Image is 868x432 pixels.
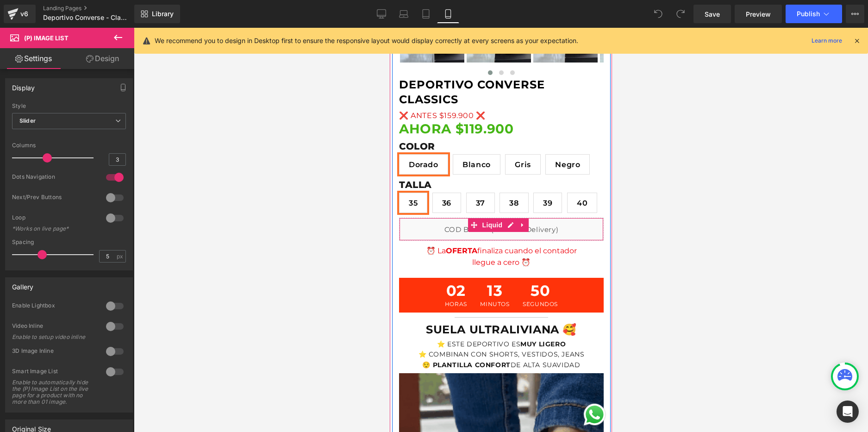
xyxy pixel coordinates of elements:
span: Dorado [19,127,49,146]
a: Learn more [808,35,846,46]
a: Preview [735,5,782,23]
span: Preview [746,9,771,19]
a: Tablet [415,5,437,23]
span: 😌 PLANTILLA CONFORT [32,333,120,341]
span: ❌ ANTES $159.900 ❌ [9,83,96,92]
h1: DE ALTA SUAVIDAD [9,333,214,341]
div: Enable to automatically hide the (P) Image List on the live page for a product with no more than ... [12,379,95,405]
div: v6 [19,8,30,20]
div: *Works on live page* [12,225,95,232]
span: ⏰ La finaliza cuando el contador llegue a cero ⏰ [37,219,187,239]
div: Open Intercom Messenger [837,401,859,423]
span: 50 [133,256,168,274]
span: 35 [19,165,28,185]
button: Undo [649,5,668,23]
span: Negro [165,127,190,146]
button: More [846,5,864,23]
span: Deportivo Converse - Classic [43,14,130,21]
div: Loop [12,214,97,224]
div: Dots Navigation [12,173,97,183]
span: OFERTA [56,219,87,227]
span: Blanco [73,127,101,146]
span: 37 [86,165,95,185]
div: Next/Prev Buttons [12,194,97,203]
div: Open WhatsApp chat [192,374,218,400]
span: 02 [55,256,77,274]
span: 38 [119,165,129,185]
a: Mobile [437,5,459,23]
button: Redo [671,5,690,23]
span: Liquid [90,190,115,204]
h1: ⭐ COMBINAN CON SHORTS, VESTIDOS, JEANS [9,322,214,331]
span: SEGUNDOS [133,274,168,279]
span: Publish [797,10,820,18]
div: Smart Image List [12,368,97,377]
a: New Library [134,5,180,23]
div: Enable Lightbox [12,302,97,312]
span: Save [705,9,720,19]
a: Design [69,48,136,69]
span: 39 [153,165,162,185]
span: 36 [52,165,62,185]
span: Library [152,10,174,18]
span: px [117,253,125,259]
span: 13 [90,256,119,274]
a: DEPORTIVO CONVERSE CLASSICS [9,50,214,78]
label: TALLA [9,151,214,165]
a: v6 [4,5,36,23]
div: Style [12,103,126,109]
a: Send a message via WhatsApp [192,374,218,400]
div: Gallery [12,278,33,291]
a: Desktop [370,5,393,23]
span: HORAS [55,274,77,279]
p: We recommend you to design in Desktop first to ensure the responsive layout would display correct... [155,36,578,46]
span: 40 [187,165,198,185]
div: Enable to setup video inline [12,334,95,340]
div: Columns [12,142,126,149]
span: Gris [125,127,141,146]
div: Display [12,79,35,92]
h1: ⭐ ESTE DEPORTIVO ES [9,312,214,320]
a: Landing Pages [43,5,148,12]
strong: MUY LIGERO [131,312,176,320]
b: Slider [19,117,36,124]
label: COLOR [9,113,214,126]
strong: AHORA $119.900 [9,93,124,109]
button: Publish [786,5,842,23]
a: Laptop [393,5,415,23]
span: SUELA ULTRALIVIANA 🥰 [36,295,187,308]
div: 3D Image Inline [12,347,97,357]
div: Spacing [12,239,126,245]
a: Expand / Collapse [127,190,139,204]
div: Video Inline [12,322,97,332]
span: (P) Image List [24,34,69,42]
span: MINUTOS [90,274,119,279]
